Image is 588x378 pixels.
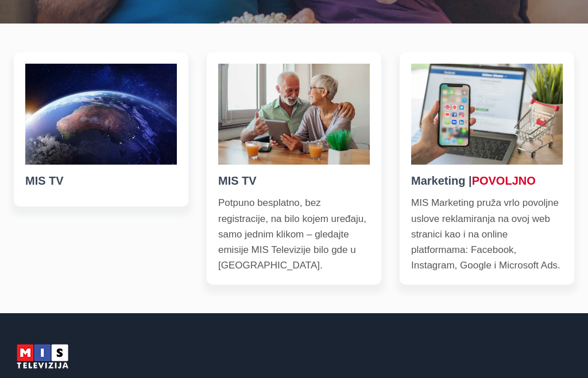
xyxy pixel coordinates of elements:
[207,53,381,285] a: MIS TVPotpuno besplatno, bez registracije, na bilo kojem uređaju, samo jednim klikom – gledajte e...
[400,53,574,285] a: Marketing |POVOLJNOMIS Marketing pruža vrlo povoljne uslove reklamiranja na ovoj web stranici kao...
[472,175,536,188] red: POVOLJNO
[25,173,177,190] h5: MIS TV
[218,196,370,274] p: Potpuno besplatno, bez registracije, na bilo kojem uređaju, samo jednim klikom – gledajte emisije...
[218,173,370,190] h5: MIS TV
[411,173,563,190] h5: Marketing |
[411,196,563,274] p: MIS Marketing pruža vrlo povoljne uslove reklamiranja na ovoj web stranici kao i na online platfo...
